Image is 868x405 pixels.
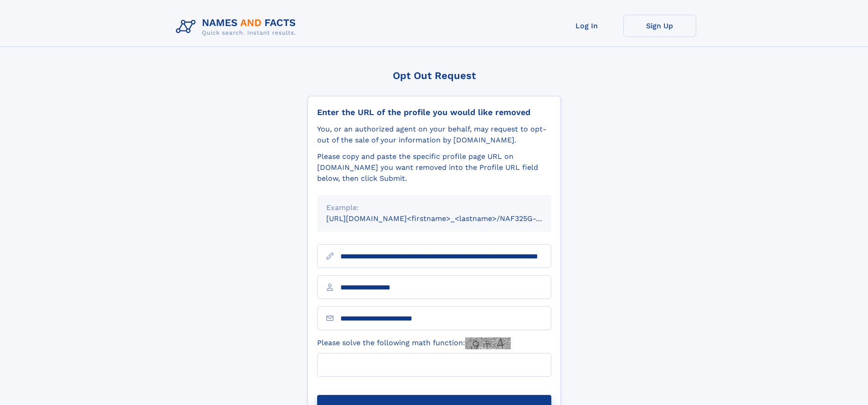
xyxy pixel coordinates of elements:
div: You, or an authorized agent on your behalf, may request to opt-out of the sale of your informatio... [317,124,551,146]
div: Opt Out Request [308,70,561,81]
div: Please copy and paste the specific profile page URL on [DOMAIN_NAME] you want removed into the Pr... [317,151,551,184]
div: Enter the URL of the profile you would like removed [317,107,551,117]
a: Sign Up [623,15,696,37]
div: Example: [326,202,542,213]
label: Please solve the following math function: [317,337,511,349]
a: Log In [550,15,623,37]
img: Logo Names and Facts [172,15,303,39]
small: [URL][DOMAIN_NAME]<firstname>_<lastname>/NAF325G-xxxxxxxx [326,214,569,223]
